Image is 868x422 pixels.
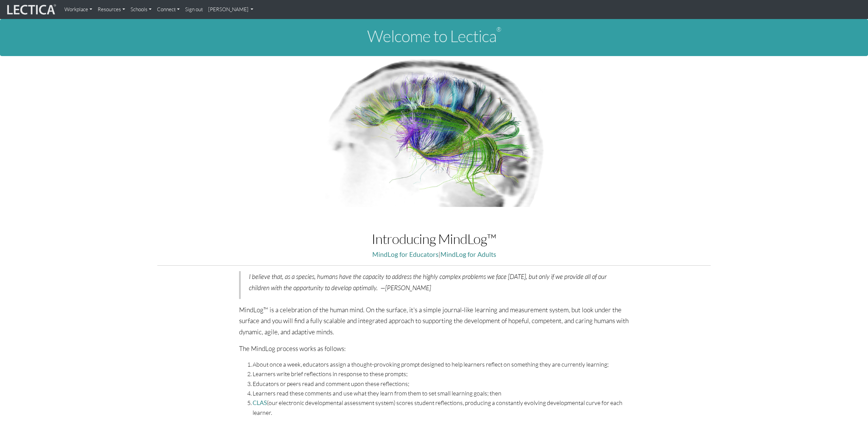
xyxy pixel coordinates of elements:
[321,56,547,207] img: Human Connectome Project Image
[157,231,711,246] h1: Introducing MindLog™
[128,3,154,16] a: Schools
[253,398,629,417] li: (our electronic developmental assessment system) scores student reflections, producing a constant...
[157,249,711,260] p: |
[95,3,128,16] a: Resources
[5,27,863,45] h1: Welcome to Lectica
[205,3,256,16] a: [PERSON_NAME]
[249,271,621,293] p: I believe that, as a species, humans have the capacity to address the highly complex problems we ...
[253,359,629,369] li: About once a week, educators assign a thought-provoking prompt designed to help learners reflect ...
[253,399,267,406] a: CLAS
[496,25,501,33] sup: ®
[239,304,629,338] p: MindLog™ is a celebration of the human mind. On the surface, it's a simple journal-like learning ...
[372,250,438,258] a: MindLog for Educators
[253,379,629,388] li: Educators or peers read and comment upon these reflections;
[154,3,182,16] a: Connect
[5,3,56,16] img: lecticalive
[62,3,95,16] a: Workplace
[253,369,629,379] li: Learners write brief reflections in response to these prompts;
[440,250,496,258] a: MindLog for Adults
[253,388,629,398] li: Learners read these comments and use what they learn from them to set small learning goals; then
[182,3,205,16] a: Sign out
[239,343,629,354] p: The MindLog process works as follows:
